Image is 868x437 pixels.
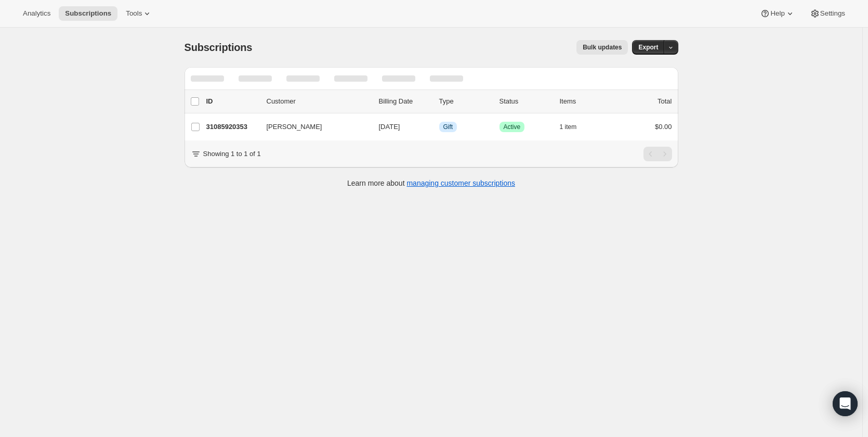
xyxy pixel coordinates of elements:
span: Gift [443,123,453,131]
nav: Pagination [643,147,672,161]
p: ID [206,96,258,107]
div: Items [560,96,612,107]
button: Settings [804,6,851,21]
button: Help [754,6,801,21]
span: Subscriptions [185,42,253,53]
span: Export [638,43,658,52]
p: Status [499,96,551,107]
span: [DATE] [379,123,400,131]
p: Learn more about [347,178,515,188]
p: Total [657,96,672,107]
span: [PERSON_NAME] [267,122,322,132]
span: Bulk updates [583,43,622,52]
p: 31085920353 [206,122,258,132]
button: Tools [120,6,159,21]
p: Billing Date [379,96,431,107]
button: Analytics [17,6,57,21]
span: 1 item [560,123,577,131]
div: IDCustomerBilling DateTypeStatusItemsTotal [206,96,672,107]
button: Bulk updates [576,40,628,55]
span: Subscriptions [65,9,111,18]
button: Subscriptions [59,6,117,21]
p: Customer [267,96,371,107]
p: Showing 1 to 1 of 1 [203,149,261,159]
span: Settings [820,9,845,18]
span: $0.00 [655,123,672,131]
a: managing customer subscriptions [406,179,515,187]
span: Active [504,123,521,131]
button: Export [632,40,664,55]
button: [PERSON_NAME] [260,119,364,135]
button: 1 item [560,120,588,134]
div: 31085920353[PERSON_NAME][DATE]InfoGiftSuccessActive1 item$0.00 [206,120,672,134]
span: Help [770,9,784,18]
span: Tools [126,9,142,18]
div: Type [439,96,491,107]
div: Open Intercom Messenger [833,391,858,416]
span: Analytics [23,9,50,18]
